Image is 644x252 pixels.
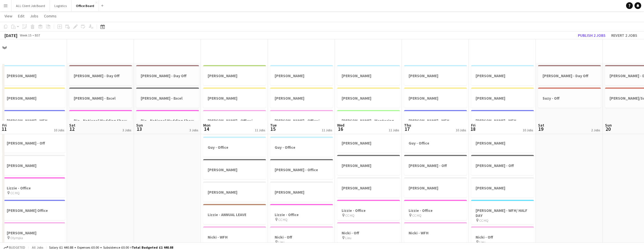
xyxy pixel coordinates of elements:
span: 16 [336,126,344,132]
button: Publish 2 jobs [576,32,608,39]
app-job-card: Nicki - WFH [404,222,467,242]
app-job-card: [PERSON_NAME] [404,65,467,85]
app-job-card: Rio - National Wedding Show Excel [69,110,132,130]
app-job-card: Rio - National Wedding Show Excel [136,110,199,130]
h3: [PERSON_NAME] [203,96,266,101]
app-job-card: [PERSON_NAME] - Day Off [69,65,132,85]
span: CC HQ [278,217,288,222]
button: Budgeted [3,244,26,251]
h3: Guy - Office [270,145,333,150]
h3: [PERSON_NAME] - WFH [404,118,467,123]
app-job-card: [PERSON_NAME] [471,177,534,198]
h3: [PERSON_NAME] - Office/ Mentoring [203,118,266,128]
app-job-card: [PERSON_NAME] - Office/ Mentoring Office/ Mentoring [270,110,333,134]
div: Nicki - WFH [203,226,266,247]
div: [PERSON_NAME] - Off [404,155,467,175]
app-job-card: [PERSON_NAME] - WFH [404,110,467,130]
app-job-card: Guy - Office [404,132,467,153]
div: [PERSON_NAME] [2,88,65,108]
h3: [PERSON_NAME] [337,96,400,101]
app-job-card: [PERSON_NAME] [337,155,400,175]
div: Lizzie - ANNUAL LEAVE [203,204,266,224]
div: Guy - Office [270,137,333,157]
div: 10 Jobs [54,128,64,132]
h3: [PERSON_NAME] [471,96,534,101]
a: Edit [16,12,27,20]
h3: [PERSON_NAME] [337,141,400,146]
div: Nicki - Off Lieu [270,226,333,247]
h3: Nicki - Off [270,235,333,240]
app-job-card: [PERSON_NAME] - Day Off [136,65,199,85]
h3: [PERSON_NAME] [337,185,400,191]
app-job-card: Lizzie - Office CC HQ [404,200,467,220]
span: 19 [537,126,544,132]
h3: [PERSON_NAME] - Mentoring [337,118,400,123]
app-job-card: [PERSON_NAME] Olympia [2,222,65,242]
app-job-card: [PERSON_NAME] - Office/ Mentoring Office/ Mentoring [203,110,266,134]
h3: [PERSON_NAME] [203,190,266,195]
div: 10 Jobs [523,128,533,132]
div: [DATE] [4,33,17,38]
span: Sat [69,123,75,128]
span: View [4,13,12,19]
app-job-card: [PERSON_NAME] Office [2,200,65,220]
span: Jobs [30,13,38,19]
h3: [PERSON_NAME] - Off [404,163,467,168]
span: Wed [337,123,344,128]
button: Revert 2 jobs [609,32,640,39]
h3: [PERSON_NAME] [2,96,65,101]
h3: Lizzie - Office [337,208,400,213]
app-job-card: [PERSON_NAME] - Mentoring ON SITE [337,110,400,130]
h3: [PERSON_NAME] - Excel [69,96,132,101]
h3: [PERSON_NAME] [270,190,333,195]
app-job-card: [PERSON_NAME] - Day Off [538,65,601,85]
app-job-card: [PERSON_NAME] [270,88,333,108]
h3: [PERSON_NAME] [2,230,65,235]
div: 11 Jobs [255,128,265,132]
app-job-card: [PERSON_NAME] [270,65,333,85]
div: [PERSON_NAME] [404,177,467,198]
h3: [PERSON_NAME] - Day Off [69,73,132,78]
h3: [PERSON_NAME] [203,73,266,78]
div: BST [35,33,40,37]
div: [PERSON_NAME] [203,159,266,179]
app-job-card: [PERSON_NAME] - Off [471,155,534,175]
app-job-card: Suzy - Off [538,88,601,108]
div: Salary £1 440.88 + Expenses £0.00 + Subsistence £0.00 = [49,245,173,249]
h3: [PERSON_NAME] - Day Off [538,73,601,78]
a: Comms [42,12,59,20]
span: 17 [403,126,411,132]
app-job-card: [PERSON_NAME] - WFH [471,110,534,130]
span: Edit [18,13,24,19]
app-job-card: [PERSON_NAME] [471,132,534,153]
h3: Nicki - WFH [404,230,467,235]
h3: Guy - Office [404,141,467,146]
span: Sun [136,123,143,128]
h3: [PERSON_NAME] - WFH [2,118,65,123]
span: Tue [270,123,277,128]
app-job-card: [PERSON_NAME] [471,65,534,85]
app-job-card: [PERSON_NAME] - Excel [136,88,199,108]
span: 13 [135,126,143,132]
span: Comms [44,13,57,19]
h3: [PERSON_NAME] - Off [2,141,65,146]
div: 11 Jobs [389,128,399,132]
app-job-card: [PERSON_NAME] - Excel [69,88,132,108]
app-job-card: Nicki - Off Lieu [471,226,534,247]
a: Jobs [28,12,41,20]
div: [PERSON_NAME] [203,65,266,85]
